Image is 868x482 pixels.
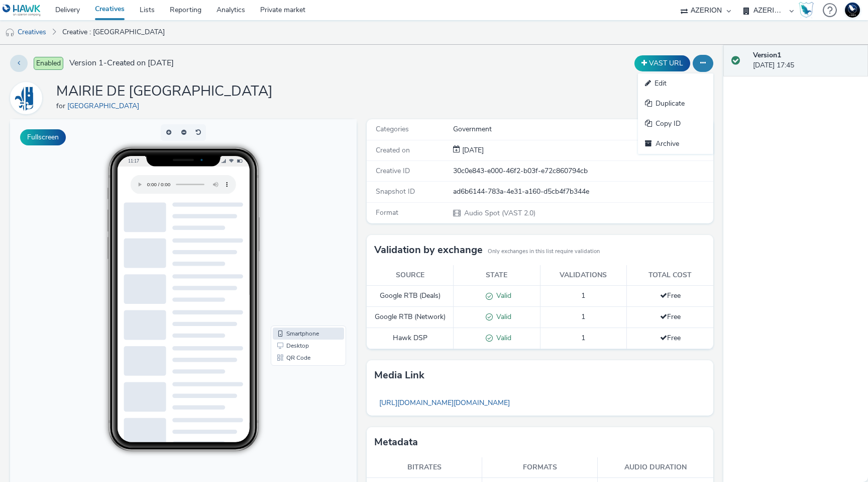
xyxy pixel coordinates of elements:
span: Snapshot ID [376,187,415,196]
img: Mairie de Laon [12,84,41,113]
a: Edit [638,73,713,94]
small: Only exchanges in this list require validation [488,248,600,256]
img: Hawk Academy [799,2,814,18]
li: QR Code [263,232,334,245]
a: Copy ID [638,114,713,134]
span: 1 [581,312,585,322]
span: Valid [493,333,511,343]
div: Creation 16 June 2025, 17:45 [460,145,484,155]
li: Desktop [263,220,334,232]
th: Total cost [627,265,714,286]
span: Valid [493,312,511,322]
img: audio [5,28,15,38]
th: Source [367,265,454,286]
div: 30c0e843-e000-46f2-b03f-e72c860794cb [453,166,712,176]
a: Creative : [GEOGRAPHIC_DATA] [57,20,170,44]
td: Google RTB (Deals) [367,286,454,307]
button: Fullscreen [20,129,66,145]
span: Categories [376,124,409,134]
span: Valid [493,291,511,300]
span: Version 1 - Created on [DATE] [69,57,174,69]
span: Creative ID [376,166,410,176]
a: Archive [638,134,713,154]
a: Duplicate [638,94,713,114]
img: Support Hawk [845,3,860,18]
th: Bitrates [367,457,482,478]
h3: Validation by exchange [374,243,483,258]
a: Mairie de Laon [10,93,46,103]
button: VAST URL [634,55,690,71]
h1: MAIRIE DE [GEOGRAPHIC_DATA] [56,82,273,101]
h3: Metadata [374,435,418,450]
span: Desktop [276,223,299,229]
a: Hawk Academy [799,2,818,18]
span: QR Code [276,235,300,242]
li: Smartphone [263,208,334,220]
th: Validations [540,265,627,286]
span: 1 [581,291,585,300]
strong: Version 1 [753,50,781,60]
div: ad6b6144-783a-4e31-a160-d5cb4f7b344e [453,187,712,197]
div: Government [453,124,712,134]
span: Enabled [34,57,63,70]
img: undefined Logo [3,4,41,17]
h3: Media link [374,368,424,383]
span: Free [660,291,681,300]
span: [DATE] [460,145,484,155]
th: State [454,265,540,286]
a: [GEOGRAPHIC_DATA] [67,101,143,111]
span: Created on [376,145,410,155]
div: Duplicate the creative as a VAST URL [632,55,693,71]
span: 1 [581,333,585,343]
th: Audio duration [598,457,713,478]
span: Audio Spot (VAST 2.0) [463,208,535,218]
span: Smartphone [276,211,309,217]
a: [URL][DOMAIN_NAME][DOMAIN_NAME] [374,393,515,413]
span: for [56,101,67,111]
td: Hawk DSP [367,328,454,349]
th: Formats [482,457,598,478]
td: Google RTB (Network) [367,307,454,328]
span: Free [660,333,681,343]
span: Free [660,312,681,322]
span: Format [376,208,398,217]
div: [DATE] 17:45 [753,50,860,71]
